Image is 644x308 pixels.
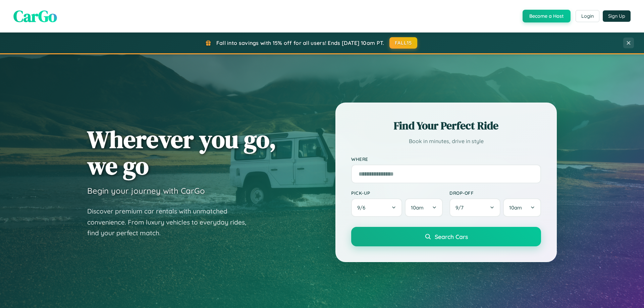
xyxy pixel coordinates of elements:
[523,10,571,22] button: Become a Host
[411,204,424,211] span: 10am
[449,190,541,196] label: Drop-off
[405,198,443,217] button: 10am
[351,136,541,146] p: Book in minutes, drive in style
[87,186,205,196] h3: Begin your journey with CarGo
[216,40,384,46] span: Fall into savings with 15% off for all users! Ends [DATE] 10am PT.
[351,198,402,217] button: 9/6
[576,10,599,22] button: Login
[389,37,418,49] button: FALL15
[503,198,541,217] button: 10am
[13,5,57,27] span: CarGo
[455,204,467,211] span: 9 / 7
[351,118,541,133] h2: Find Your Perfect Ride
[449,198,500,217] button: 9/7
[603,10,631,22] button: Sign Up
[351,227,541,246] button: Search Cars
[351,190,443,196] label: Pick-up
[351,156,541,162] label: Where
[435,233,468,240] span: Search Cars
[357,204,369,211] span: 9 / 6
[87,126,276,179] h1: Wherever you go, we go
[87,206,255,239] p: Discover premium car rentals with unmatched convenience. From luxury vehicles to everyday rides, ...
[509,204,522,211] span: 10am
